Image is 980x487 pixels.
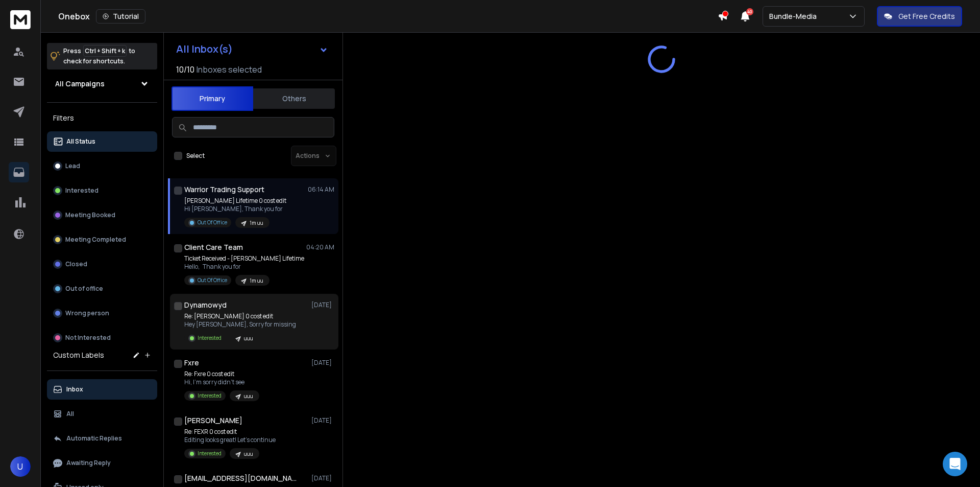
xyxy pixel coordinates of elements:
[58,9,718,24] div: Onebox
[65,285,103,293] p: Out of office
[877,6,962,27] button: Get Free Credits
[769,11,821,21] p: Bundle-Media
[47,279,157,299] button: Out of office
[47,229,157,250] button: Meeting Completed
[65,187,99,195] p: Interested
[184,312,296,320] p: Re: [PERSON_NAME] 0 cost edit
[198,219,227,226] p: Out Of Office
[184,205,286,213] p: Hi [PERSON_NAME], Thank you for
[66,137,95,146] p: All Status
[244,392,253,400] p: uuu
[184,428,276,436] p: Re: FEXR 0 cost edit
[66,385,83,393] p: Inbox
[66,410,74,418] p: All
[47,205,157,225] button: Meeting Booked
[244,450,253,458] p: uuu
[186,152,205,160] label: Select
[250,277,263,285] p: 1m uu
[65,260,87,268] p: Closed
[198,276,227,284] p: Out Of Office
[65,162,80,170] p: Lead
[184,370,259,378] p: Re: Fxre 0 cost edit
[250,219,263,227] p: 1m uu
[198,450,222,457] p: Interested
[47,131,157,152] button: All Status
[47,111,157,125] h3: Filters
[65,309,109,317] p: Wrong person
[47,428,157,449] button: Automatic Replies
[168,39,336,59] button: All Inbox(s)
[943,452,967,476] div: Open Intercom Messenger
[65,211,115,219] p: Meeting Booked
[184,197,286,205] p: [PERSON_NAME] Lifetime 0 cost edit
[184,184,264,195] h1: Warrior Trading Support
[66,434,122,443] p: Automatic Replies
[311,474,334,482] p: [DATE]
[311,416,334,425] p: [DATE]
[184,300,227,310] h1: Dynamowyd
[184,242,243,252] h1: Client Care Team
[47,379,157,400] button: Inbox
[198,334,222,342] p: Interested
[47,74,157,94] button: All Campaigns
[55,79,105,89] h1: All Campaigns
[184,254,304,263] p: Ticket Received - [PERSON_NAME] Lifetime
[47,254,157,274] button: Closed
[47,328,157,348] button: Not Interested
[898,11,955,21] p: Get Free Credits
[65,236,126,244] p: Meeting Completed
[184,415,242,426] h1: [PERSON_NAME]
[184,473,297,483] h1: [EMAIL_ADDRESS][DOMAIN_NAME]
[184,436,276,444] p: Editing looks great! Let’s continue
[244,335,253,342] p: uuu
[311,359,334,367] p: [DATE]
[184,263,304,271] p: Hello, Thank you for
[311,301,334,309] p: [DATE]
[66,459,111,467] p: Awaiting Reply
[198,392,222,400] p: Interested
[63,46,135,66] p: Press to check for shortcuts.
[184,378,259,386] p: Hi, I’m sorry didn’t see
[746,8,753,15] span: 40
[47,303,157,323] button: Wrong person
[83,45,127,57] span: Ctrl + Shift + k
[184,358,199,368] h1: Fxre
[53,350,104,360] h3: Custom Labels
[47,453,157,473] button: Awaiting Reply
[47,156,157,176] button: Lead
[47,180,157,201] button: Interested
[253,87,335,110] button: Others
[176,63,194,76] span: 10 / 10
[197,63,262,76] h3: Inboxes selected
[306,243,334,251] p: 04:20 AM
[308,185,334,194] p: 06:14 AM
[47,404,157,424] button: All
[65,334,111,342] p: Not Interested
[176,44,233,54] h1: All Inbox(s)
[184,320,296,329] p: Hey [PERSON_NAME], Sorry for missing
[171,86,253,111] button: Primary
[10,456,31,477] button: U
[96,9,145,24] button: Tutorial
